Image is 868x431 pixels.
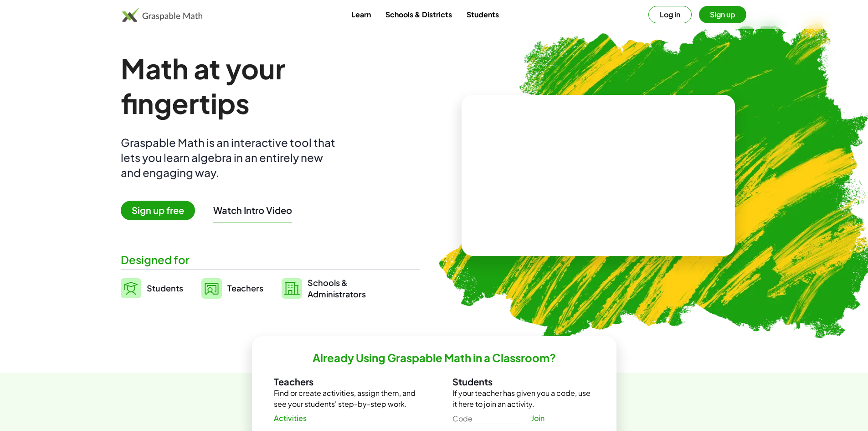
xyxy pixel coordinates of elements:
[121,252,420,267] div: Designed for
[313,351,556,365] h2: Already Using Graspable Math in a Classroom?
[274,376,416,388] h3: Teachers
[121,277,183,300] a: Students
[121,135,339,180] div: Graspable Math is an interactive tool that lets you learn algebra in an entirely new and engaging...
[274,388,416,410] p: Find or create activities, assign them, and see your students' step-by-step work.
[121,51,411,120] h1: Math at your fingertips
[267,410,314,426] a: Activities
[459,6,506,23] a: Students
[201,277,263,300] a: Teachers
[121,278,141,298] img: svg%3e
[213,204,292,216] button: Watch Intro Video
[308,277,366,300] span: Schools & Administrators
[699,6,746,23] button: Sign up
[121,201,195,220] span: Sign up free
[282,278,302,299] img: svg%3e
[452,388,595,410] p: If your teacher has given you a code, use it here to join an activity.
[227,283,263,293] span: Teachers
[531,414,545,423] span: Join
[344,6,378,23] a: Learn
[378,6,459,23] a: Schools & Districts
[282,277,366,300] a: Schools &Administrators
[524,410,553,426] a: Join
[274,414,307,423] span: Activities
[452,376,595,388] h3: Students
[201,278,222,299] img: svg%3e
[147,283,183,293] span: Students
[530,141,667,210] video: What is this? This is dynamic math notation. Dynamic math notation plays a central role in how Gr...
[648,6,692,23] button: Log in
